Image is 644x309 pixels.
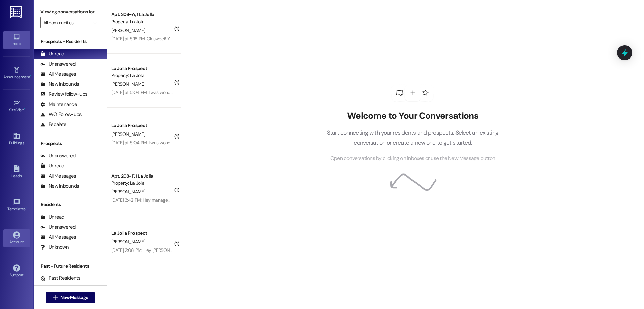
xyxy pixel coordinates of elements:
label: Viewing conversations for [40,7,100,17]
span: • [30,74,31,78]
a: Site Visit • [3,97,30,115]
div: Residents [34,201,107,208]
div: [DATE] 3:42 PM: Hey management! I was wondering if it would be possible for me to move in a littl... [111,197,347,203]
div: Property: La Jolla [111,180,173,187]
a: Inbox [3,31,30,49]
p: Start connecting with your residents and prospects. Select an existing conversation or create a n... [317,128,508,147]
div: Unread [40,214,64,221]
div: All Messages [40,234,76,241]
button: New Message [46,292,95,303]
div: All Messages [40,172,76,180]
span: New Message [60,294,88,301]
input: All communities [43,17,90,28]
a: Templates • [3,196,30,215]
a: Support [3,262,30,280]
div: La Jolla Prospect [111,122,173,129]
div: Maintenance [40,101,77,108]
div: Apt. 308~A, 1 La Jolla [111,11,173,18]
span: [PERSON_NAME] [111,239,145,245]
div: New Inbounds [40,183,79,190]
div: Unread [40,162,64,169]
i:  [53,295,58,300]
div: New Inbounds [40,81,79,88]
h2: Welcome to Your Conversations [317,111,508,121]
a: Leads [3,163,30,181]
div: Past Residents [40,275,81,282]
img: ResiDesk Logo [10,6,23,18]
span: [PERSON_NAME] [111,27,145,33]
span: • [26,206,27,210]
div: Apt. 208~F, 1 La Jolla [111,172,173,180]
span: [PERSON_NAME] [111,131,145,137]
div: La Jolla Prospect [111,65,173,72]
div: Prospects + Residents [34,38,107,45]
span: Open conversations by clicking on inboxes or use the New Message button [330,154,495,163]
div: [DATE] at 5:18 PM: Ok sweet! Yeah that looks great I just wanted to confirm for [PERSON_NAME] tha... [111,36,557,42]
div: Review follow-ups [40,91,87,98]
div: Unanswered [40,61,76,68]
span: • [24,107,25,111]
i:  [93,20,97,25]
div: [DATE] 2:08 PM: Hey [PERSON_NAME]! I think I signed up for paying for rent all at once but I'm wo... [111,247,460,253]
div: La Jolla Prospect [111,230,173,237]
a: Account [3,229,30,247]
a: Buildings [3,130,30,148]
div: Unread [40,50,64,57]
span: [PERSON_NAME] [111,81,145,87]
div: Escalate [40,121,66,128]
div: [DATE] at 5:04 PM: I was wondering if I can sign a lease for the winter semester and how I would ... [111,140,315,146]
div: Property: La Jolla [111,18,173,25]
div: All Messages [40,71,76,78]
div: Past + Future Residents [34,263,107,270]
div: Unanswered [40,224,76,231]
div: Property: La Jolla [111,72,173,79]
span: [PERSON_NAME] [111,189,145,195]
div: WO Follow-ups [40,111,82,118]
div: Prospects [34,140,107,147]
div: Unknown [40,244,69,251]
div: Unanswered [40,152,76,159]
div: [DATE] at 5:04 PM: I was wondering if I can sign a lease for the winter semester and how I would ... [111,89,315,95]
